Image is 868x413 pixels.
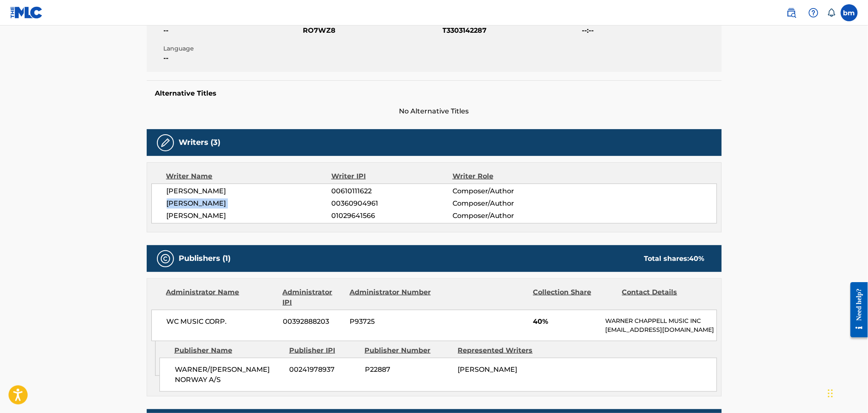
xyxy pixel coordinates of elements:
h5: Writers (3) [179,138,221,147]
span: Composer/Author [452,211,563,221]
h5: Alternative Titles [155,89,713,98]
span: 00610111622 [331,186,452,196]
span: --:-- [582,25,720,36]
span: 00360904961 [331,198,452,209]
span: P93725 [350,317,432,327]
div: Collection Share [533,287,615,308]
span: WC MUSIC CORP. [167,317,277,327]
img: search [786,8,797,18]
span: 00241978937 [290,365,359,375]
span: Composer/Author [452,198,563,209]
h5: Publishers (1) [179,254,231,263]
span: [PERSON_NAME] [167,186,332,196]
div: Administrator IPI [283,287,343,308]
span: [PERSON_NAME] [458,365,518,373]
div: Writer Name [166,171,332,181]
iframe: Chat Widget [825,372,868,413]
div: Represented Writers [458,345,545,356]
img: MLC Logo [10,6,43,19]
div: Publisher Name [174,345,283,356]
div: Administrator Name [166,287,276,308]
div: User Menu [841,4,858,21]
span: Composer/Author [452,186,563,196]
span: [PERSON_NAME] [167,198,332,209]
img: help [808,8,819,18]
span: 40% [533,317,599,327]
div: Publisher IPI [289,345,359,356]
span: 00392888203 [283,317,343,327]
div: Writer Role [452,171,563,181]
iframe: Resource Center [844,275,868,344]
span: No Alternative Titles [147,106,722,116]
span: P22887 [365,365,452,375]
span: [PERSON_NAME] [167,211,332,221]
div: Writer IPI [331,171,452,181]
div: Total shares: [644,254,705,264]
span: 40 % [689,255,705,263]
span: WARNER/[PERSON_NAME] NORWAY A/S [175,365,283,385]
span: 01029641566 [331,211,452,221]
a: Public Search [783,4,800,21]
span: -- [164,25,301,36]
p: WARNER CHAPPELL MUSIC INC [605,317,716,325]
div: Contact Details [622,287,705,308]
p: [EMAIL_ADDRESS][DOMAIN_NAME] [605,325,716,334]
img: Writers [160,138,171,148]
span: RO7WZ8 [303,25,441,36]
span: T3303142287 [443,25,580,36]
span: Language [164,44,301,53]
div: Publisher Number [365,345,452,356]
div: Notifications [827,8,836,17]
div: Administrator Number [350,287,432,308]
img: Publishers [160,254,171,264]
div: Drag [828,381,833,406]
span: -- [164,53,301,63]
div: Help [805,4,822,21]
